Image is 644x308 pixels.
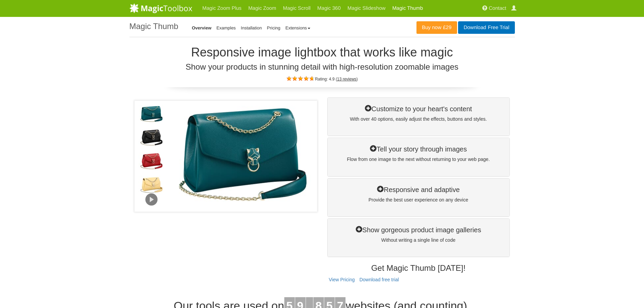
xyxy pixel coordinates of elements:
[333,116,504,122] span: With over 40 options, easily adjust the effects, buttons and styles.
[333,237,504,243] span: Without writing a single line of code
[333,145,504,162] a: Tell your story through imagesFlow from one image to the next without returning to your web page.
[138,104,165,124] a: Showcase your product images in this sleek javascript lightbox
[285,25,310,30] a: Extensions
[139,105,164,124] img: JavaScript Lightbox - Magic Thumb Demo image - Cartier Leather Bag 1
[129,22,178,31] h1: Magic Thumb
[333,156,504,162] span: Flow from one image to the next without returning to your web page.
[138,199,165,200] a: Include videos too! Magic Thumb comes with out-of-the-box support for YouTube, Vimeo and self-hos...
[442,25,452,30] span: £29
[327,264,510,273] h3: Get Magic Thumb [DATE]!
[129,46,515,59] h2: Responsive image lightbox that works like magic
[329,277,355,282] a: View Pricing
[139,128,164,147] img: Magic Thumb demo - Cartier bag 2
[139,152,164,171] img: JavaScript Lightbox - Magic Thumb Demo image - Cartier Leather Bag 3
[333,186,504,203] a: Responsive and adaptiveProvide the best user experience on any device
[416,21,457,34] a: Buy now£29
[267,25,281,30] a: Pricing
[333,226,504,243] a: Show gorgeous product image galleriesWithout writing a single line of code
[486,25,509,30] span: Free Trial
[138,175,165,195] a: You can use your keyboard to navigate on a desktop and familiar swipe gestures on a touch enabled...
[168,153,317,159] a: Showcase your product images in a smooth JavaScript lightbox
[489,5,506,11] span: Contact
[216,25,236,30] a: Examples
[139,176,164,195] img: JavaScript Lightbox - Magic Thumb Demo image - Cartier Leather Bag 4
[168,101,317,212] img: Youtube thumbnail Magic Thumb
[359,277,399,282] a: Download free trial
[333,197,504,203] span: Provide the best user experience on any device
[333,105,504,122] a: Customize to your heart's contentWith over 40 options, easily adjust the effects, buttons and sty...
[241,25,262,30] a: Installation
[192,25,211,30] a: Overview
[129,75,515,82] div: Rating: 4.9 ( )
[129,3,192,13] img: MagicToolbox.com - Image tools for your website
[337,77,356,81] a: 13 reviews
[129,63,515,71] h3: Show your products in stunning detail with high-resolution zoomable images
[458,21,515,34] a: DownloadFree Trial
[138,151,165,172] a: Magic Thumb is completely responsive, resize your browser window to see it in action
